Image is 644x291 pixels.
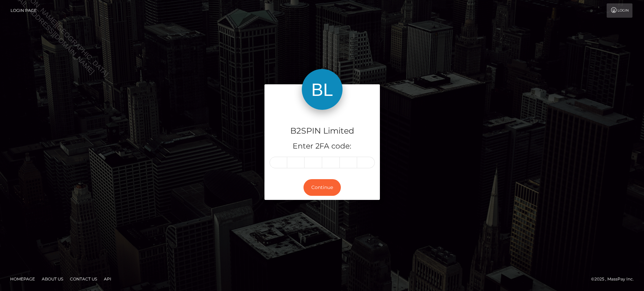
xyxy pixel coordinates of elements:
a: Homepage [7,274,38,284]
div: © 2025 , MassPay Inc. [591,275,639,283]
img: B2SPIN Limited [302,69,343,110]
button: Continue [303,179,341,196]
a: About Us [39,274,66,284]
a: API [101,274,114,284]
h4: B2SPIN Limited [270,125,375,137]
a: Contact Us [67,274,100,284]
a: Login [607,3,632,18]
h5: Enter 2FA code: [270,141,375,152]
a: Login Page [11,3,37,18]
